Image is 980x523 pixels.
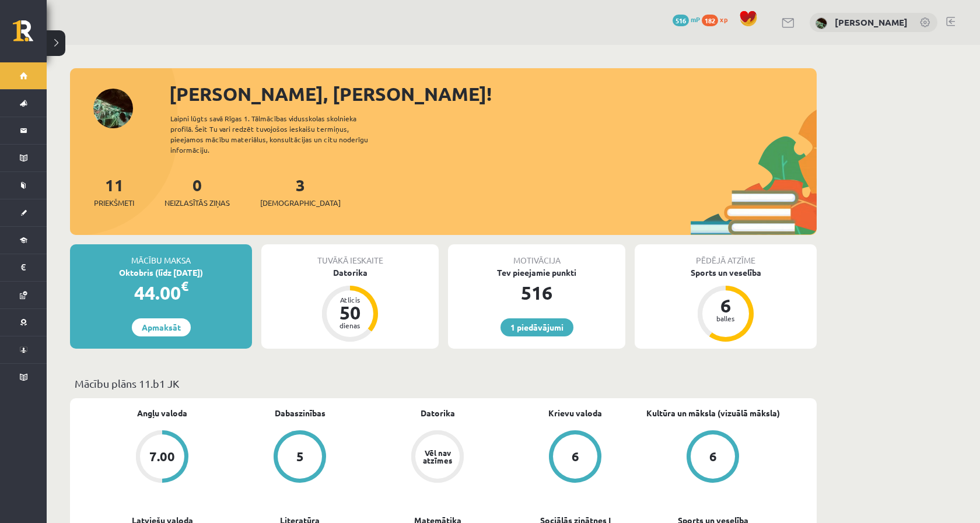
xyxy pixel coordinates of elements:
[815,17,827,29] img: Marta Cekula
[260,174,341,209] a: 3[DEMOGRAPHIC_DATA]
[181,278,188,294] span: €
[149,450,175,463] div: 7.00
[70,266,252,279] div: Oktobris (līdz [DATE])
[132,318,191,336] a: Apmaksāt
[702,15,733,24] a: 182 xp
[506,430,644,485] a: 6
[646,407,780,419] a: Kultūra un māksla (vizuālā māksla)
[164,197,230,209] span: Neizlasītās ziņas
[448,244,625,266] div: Motivācija
[421,407,455,419] a: Datorika
[261,266,439,279] div: Datorika
[572,450,579,463] div: 6
[261,266,439,343] a: Datorika Atlicis 50 dienas
[332,303,367,322] div: 50
[75,375,812,391] p: Mācību plāns 11.b1 JK
[13,20,47,50] a: Rīgas 1. Tālmācības vidusskola
[709,450,717,463] div: 6
[137,407,187,419] a: Angļu valoda
[835,16,908,28] a: [PERSON_NAME]
[635,266,817,279] div: Sports un veselība
[720,15,727,24] span: xp
[673,15,689,26] span: 516
[94,197,134,209] span: Priekšmeti
[332,322,367,329] div: dienas
[673,15,700,24] a: 516 mP
[70,279,252,307] div: 44.00
[635,244,817,266] div: Pēdējā atzīme
[164,174,230,209] a: 0Neizlasītās ziņas
[708,296,743,315] div: 6
[448,279,625,307] div: 516
[296,450,304,463] div: 5
[170,113,388,155] div: Laipni lūgts savā Rīgas 1. Tālmācības vidusskolas skolnieka profilā. Šeit Tu vari redzēt tuvojošo...
[369,430,506,485] a: Vēl nav atzīmes
[421,449,454,464] div: Vēl nav atzīmes
[691,15,700,24] span: mP
[275,407,325,419] a: Dabaszinības
[548,407,602,419] a: Krievu valoda
[332,296,367,303] div: Atlicis
[231,430,369,485] a: 5
[94,174,134,209] a: 11Priekšmeti
[501,318,573,336] a: 1 piedāvājumi
[448,266,625,279] div: Tev pieejamie punkti
[702,15,718,26] span: 182
[169,80,817,108] div: [PERSON_NAME], [PERSON_NAME]!
[93,430,231,485] a: 7.00
[644,430,782,485] a: 6
[635,266,817,343] a: Sports un veselība 6 balles
[708,315,743,322] div: balles
[261,244,439,266] div: Tuvākā ieskaite
[260,197,341,209] span: [DEMOGRAPHIC_DATA]
[70,244,252,266] div: Mācību maksa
